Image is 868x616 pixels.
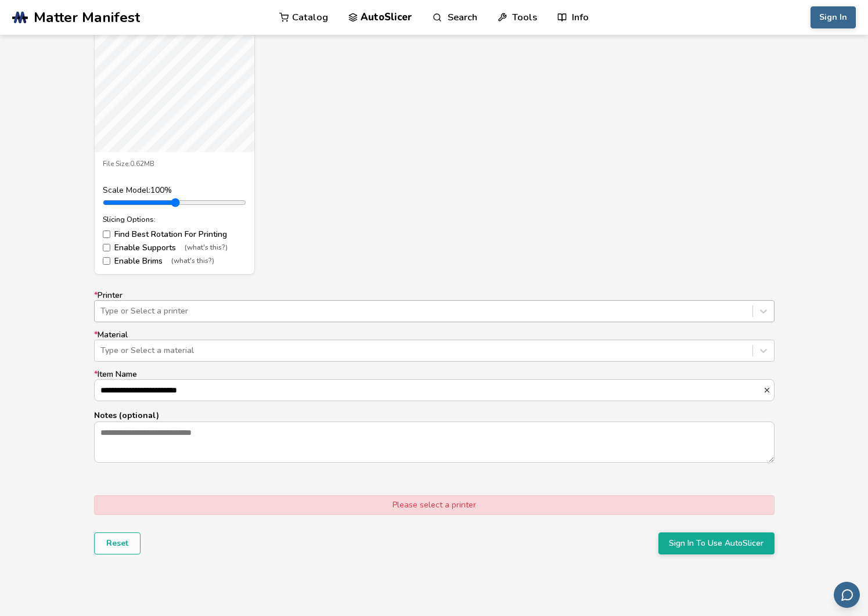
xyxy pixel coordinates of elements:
div: Please select a printer [94,495,775,515]
span: (what's this?) [185,244,228,252]
span: Matter Manifest [34,9,140,26]
button: Reset [94,532,141,554]
input: *Item Name [95,380,763,401]
div: Scale Model: 100 % [103,186,246,195]
label: Find Best Rotation For Printing [103,230,246,239]
label: Item Name [94,370,775,401]
input: *PrinterType or Select a printer [100,307,103,316]
input: Enable Supports(what's this?) [103,244,110,251]
button: Sign In To Use AutoSlicer [658,532,775,554]
input: Enable Brims(what's this?) [103,257,110,265]
label: Enable Brims [103,257,246,266]
label: Material [94,330,775,362]
input: *MaterialType or Select a material [100,346,103,355]
p: Notes (optional) [94,409,775,422]
button: Sign In [811,6,856,28]
span: (what's this?) [171,257,214,265]
div: File Size: 0.62MB [103,160,246,168]
div: Slicing Options: [103,215,246,224]
label: Enable Supports [103,243,246,253]
textarea: Notes (optional) [95,422,774,462]
label: Printer [94,291,775,322]
button: *Item Name [763,386,774,394]
button: Send feedback via email [834,582,860,608]
input: Find Best Rotation For Printing [103,230,110,238]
